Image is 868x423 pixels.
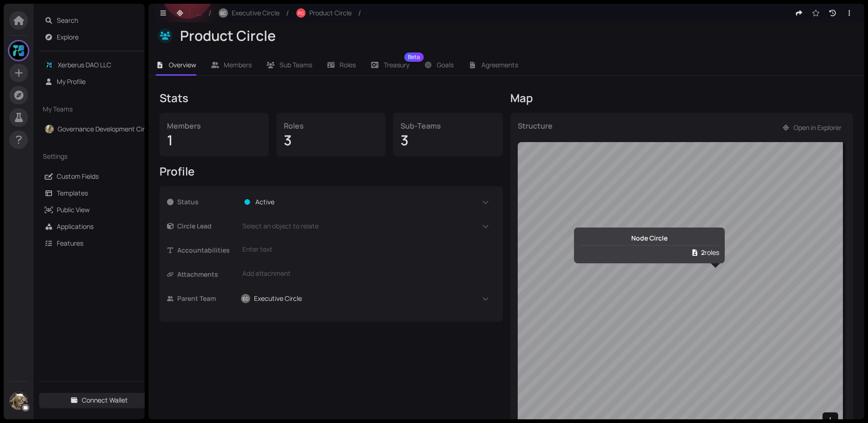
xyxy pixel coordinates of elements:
[167,131,261,149] div: 1
[340,60,356,69] span: Roles
[177,221,237,231] span: Circle Lead
[280,60,312,69] span: Sub Teams
[232,8,280,18] span: Executive Circle
[239,221,319,231] span: Select an object to relate
[57,239,83,247] a: Features
[57,172,99,181] a: Custom Fields
[39,98,159,120] div: My Teams
[404,52,424,62] sup: Beta
[160,164,503,179] div: Profile
[309,8,352,18] span: Product Circle
[220,11,226,15] span: EC
[518,120,553,142] div: Structure
[242,244,490,254] div: Enter text
[10,42,27,59] img: gQX6TtSrwZ.jpeg
[292,6,356,20] button: PCProduct Circle
[254,293,302,304] span: Executive Circle
[778,120,846,135] button: Open in Explorer
[437,60,454,69] span: Goals
[57,13,154,28] span: Search
[57,77,86,86] a: My Profile
[214,6,284,20] button: ECExecutive Circle
[177,245,237,255] span: Accountabilities
[169,60,196,69] span: Overview
[481,60,518,69] span: Agreements
[57,189,88,197] a: Templates
[401,131,495,149] div: 3
[57,33,79,41] a: Explore
[192,6,207,20] button: ...
[57,205,90,214] a: Public View
[58,124,154,133] a: Governance Development Circle
[284,131,378,149] div: 3
[243,294,248,303] span: EC
[196,8,202,18] span: ...
[177,197,237,207] span: Status
[224,60,252,69] span: Members
[43,104,139,114] span: My Teams
[57,222,93,231] a: Applications
[237,266,495,281] div: Add attachment
[160,91,503,105] div: Stats
[43,151,139,162] span: Settings
[298,11,304,15] span: PC
[177,293,237,304] span: Parent Team
[284,120,378,131] div: Roles
[10,392,27,410] img: huAlSiy7Ib.jpeg
[177,269,237,280] span: Attachments
[384,62,409,68] span: Treasury
[180,27,851,45] div: Product Circle
[39,146,159,167] div: Settings
[39,393,159,408] button: Connect Wallet
[58,60,111,69] a: Xerberus DAO LLC
[167,120,261,131] div: Members
[82,395,128,405] span: Connect Wallet
[510,91,854,105] div: Map
[794,123,841,133] span: Open in Explorer
[401,120,495,131] div: Sub-Teams
[255,197,274,207] span: Active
